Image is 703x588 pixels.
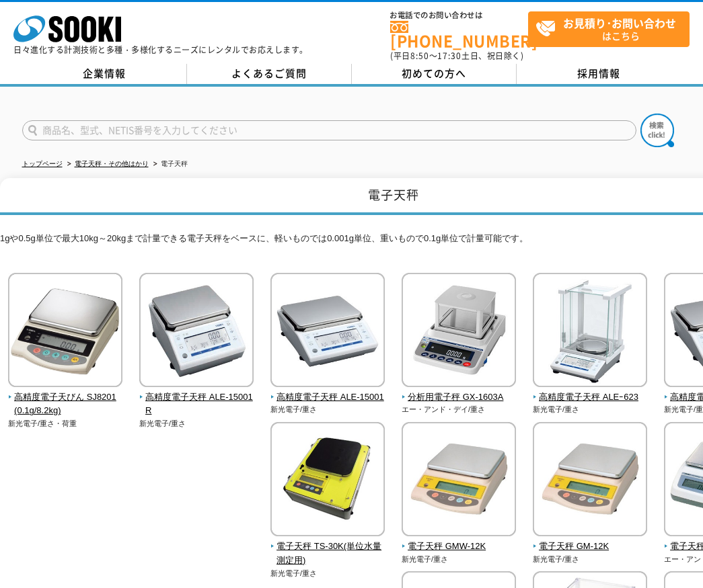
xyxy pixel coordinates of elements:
[402,273,516,390] img: 分析用電子秤 GX-1603A
[528,11,690,47] a: お見積り･お問い合わせはこちら
[402,66,466,81] span: 初めての方へ
[13,46,308,54] p: 日々進化する計測技術と多種・多様化するニーズにレンタルでお応えします。
[390,50,523,62] span: (平日 ～ 土日、祝日除く)
[533,554,648,565] p: 新光電子/重さ
[270,422,385,540] img: 電子天秤 TS-30K(単位水量測定用)
[533,404,648,415] p: 新光電子/重さ
[151,157,188,171] li: 電子天秤
[270,540,385,568] span: 電子天秤 TS-30K(単位水量測定用)
[270,404,385,415] p: 新光電子/重さ
[402,527,517,554] a: 電子天秤 GMW-12K
[270,378,385,405] a: 高精度電子天秤 ALE-15001
[437,50,461,62] span: 17:30
[402,422,516,540] img: 電子天秤 GMW-12K
[22,64,187,84] a: 企業情報
[187,64,352,84] a: よくあるご質問
[517,64,681,84] a: 採用情報
[8,390,123,419] span: 高精度電子天びん SJ8201(0.1g/8.2kg)
[533,540,648,554] span: 電子天秤 GM-12K
[563,15,676,31] strong: お見積り･お問い合わせ
[410,50,429,62] span: 8:50
[75,160,149,167] a: 電子天秤・その他はかり
[640,114,674,147] img: btn_search.png
[22,120,636,140] input: 商品名、型式、NETIS番号を入力してください
[8,273,122,390] img: 高精度電子天びん SJ8201(0.1g/8.2kg)
[139,273,254,390] img: 高精度電子天秤 ALE-15001R
[402,554,517,565] p: 新光電子/重さ
[270,527,385,567] a: 電子天秤 TS-30K(単位水量測定用)
[533,378,648,405] a: 高精度電子天秤 ALEｰ623
[8,418,123,429] p: 新光電子/重さ・荷重
[533,422,647,540] img: 電子天秤 GM-12K
[402,378,517,405] a: 分析用電子秤 GX-1603A
[402,390,517,405] span: 分析用電子秤 GX-1603A
[22,160,63,167] a: トップページ
[270,568,385,579] p: 新光電子/重さ
[533,273,647,390] img: 高精度電子天秤 ALEｰ623
[390,21,528,48] a: [PHONE_NUMBER]
[352,64,517,84] a: 初めての方へ
[139,390,254,419] span: 高精度電子天秤 ALE-15001R
[8,378,123,418] a: 高精度電子天びん SJ8201(0.1g/8.2kg)
[139,418,254,429] p: 新光電子/重さ
[533,390,648,405] span: 高精度電子天秤 ALEｰ623
[139,378,254,418] a: 高精度電子天秤 ALE-15001R
[402,404,517,415] p: エー・アンド・デイ/重さ
[270,273,385,390] img: 高精度電子天秤 ALE-15001
[533,527,648,554] a: 電子天秤 GM-12K
[535,12,689,46] span: はこちら
[390,11,528,19] span: お電話でのお問い合わせは
[270,390,385,405] span: 高精度電子天秤 ALE-15001
[402,540,517,554] span: 電子天秤 GMW-12K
